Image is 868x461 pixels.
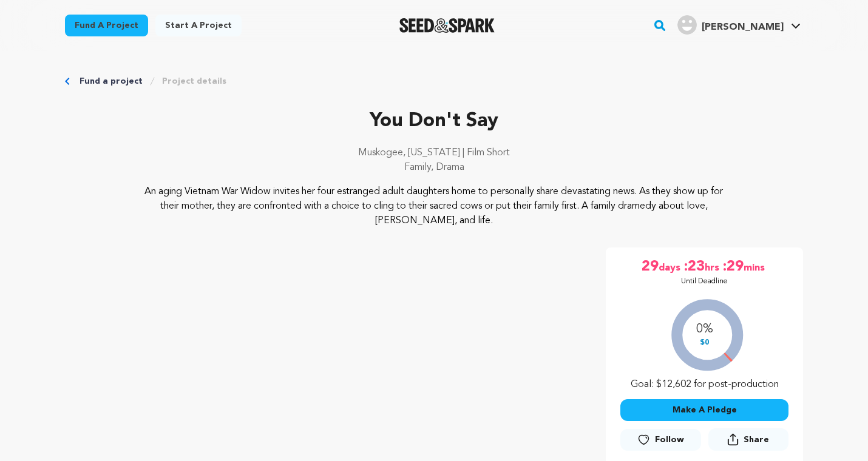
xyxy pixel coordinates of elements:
a: Juliet C.'s Profile [675,13,803,35]
span: :29 [722,257,744,277]
span: 29 [642,257,659,277]
span: days [659,257,683,277]
button: Follow [620,429,700,451]
span: hrs [705,257,722,277]
button: Share [708,428,788,451]
span: Follow [655,434,684,446]
img: user.png [677,15,697,35]
a: Start a project [155,15,242,36]
a: Fund a project [65,15,148,36]
a: Fund a project [80,75,143,87]
button: Make A Pledge [620,399,788,421]
img: Seed&Spark Logo Dark Mode [399,18,495,33]
a: Project details [162,75,226,87]
p: Family, Drama [65,160,803,175]
span: Share [744,434,769,446]
span: [PERSON_NAME] [702,22,784,32]
div: Breadcrumb [65,75,803,87]
p: Muskogee, [US_STATE] | Film Short [65,146,803,160]
p: An aging Vietnam War Widow invites her four estranged adult daughters home to personally share de... [139,184,730,228]
span: :23 [683,257,705,277]
span: Juliet C.'s Profile [675,13,803,38]
span: mins [744,257,767,277]
p: Until Deadline [681,277,728,286]
div: Juliet C.'s Profile [677,15,784,35]
span: Share [708,428,788,456]
a: Seed&Spark Homepage [399,18,495,33]
p: You Don't Say [65,107,803,136]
